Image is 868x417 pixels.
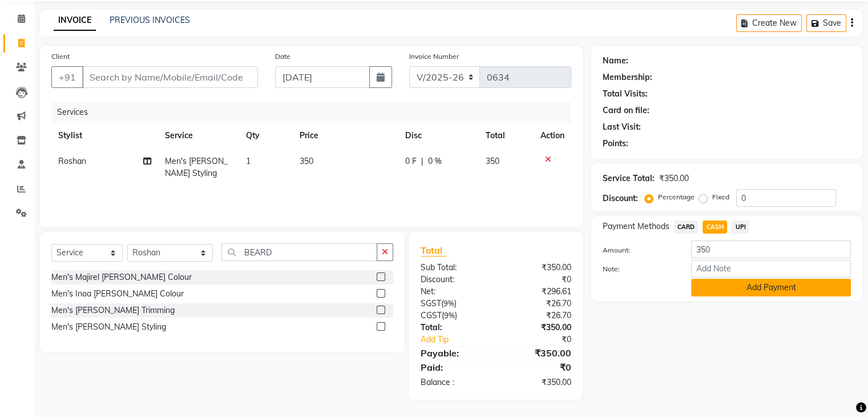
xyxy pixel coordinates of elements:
[412,360,496,374] div: Paid:
[293,123,398,149] th: Price
[51,288,184,300] div: Men's Inoa [PERSON_NAME] Colour
[51,66,83,88] button: +91
[691,260,851,278] input: Add Note
[405,155,417,167] span: 0 F
[594,264,683,274] label: Note:
[594,245,683,255] label: Amount:
[496,274,580,286] div: ₹0
[398,123,479,149] th: Disc
[534,123,571,149] th: Action
[53,102,580,123] div: Services
[603,71,652,83] div: Membership:
[496,298,580,310] div: ₹26.70
[412,376,496,388] div: Balance :
[479,123,534,149] th: Total
[421,244,447,256] span: Total
[496,322,580,334] div: ₹350.00
[603,105,649,117] div: Card on file:
[421,155,423,167] span: |
[409,51,459,62] label: Invoice Number
[51,321,166,333] div: Men's [PERSON_NAME] Styling
[51,304,175,316] div: Men's [PERSON_NAME] Trimming
[54,10,96,31] a: INVOICE
[603,220,669,232] span: Payment Methods
[691,279,851,296] button: Add Payment
[603,55,628,67] div: Name:
[496,360,580,374] div: ₹0
[732,220,749,234] span: UPI
[736,14,802,32] button: Create New
[51,51,70,62] label: Client
[443,299,454,308] span: 9%
[674,220,699,234] span: CARD
[412,322,496,334] div: Total:
[496,286,580,298] div: ₹296.61
[703,220,727,234] span: CASH
[421,298,441,308] span: SGST
[496,310,580,322] div: ₹26.70
[486,156,499,166] span: 350
[412,346,496,360] div: Payable:
[603,138,628,150] div: Points:
[412,274,496,286] div: Discount:
[51,271,192,283] div: Men's Majirel [PERSON_NAME] Colour
[496,346,580,360] div: ₹350.00
[428,155,442,167] span: 0 %
[82,66,258,88] input: Search by Name/Mobile/Email/Code
[221,243,377,261] input: Search or Scan
[239,123,293,149] th: Qty
[58,156,86,166] span: Roshan
[275,51,290,62] label: Date
[659,173,689,185] div: ₹350.00
[603,121,641,133] div: Last Visit:
[158,123,239,149] th: Service
[603,173,655,185] div: Service Total:
[496,262,580,274] div: ₹350.00
[691,240,851,258] input: Amount
[412,298,496,310] div: ( )
[496,376,580,388] div: ₹350.00
[603,88,648,100] div: Total Visits:
[412,310,496,322] div: ( )
[806,14,846,32] button: Save
[603,193,638,205] div: Discount:
[412,334,510,346] a: Add Tip
[412,286,496,298] div: Net:
[421,310,442,320] span: CGST
[510,334,579,346] div: ₹0
[658,192,695,202] label: Percentage
[412,262,496,274] div: Sub Total:
[110,15,190,25] a: PREVIOUS INVOICES
[51,123,158,149] th: Stylist
[246,156,251,166] span: 1
[165,156,228,178] span: Men's [PERSON_NAME] Styling
[712,192,729,202] label: Fixed
[444,311,455,320] span: 9%
[300,156,313,166] span: 350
